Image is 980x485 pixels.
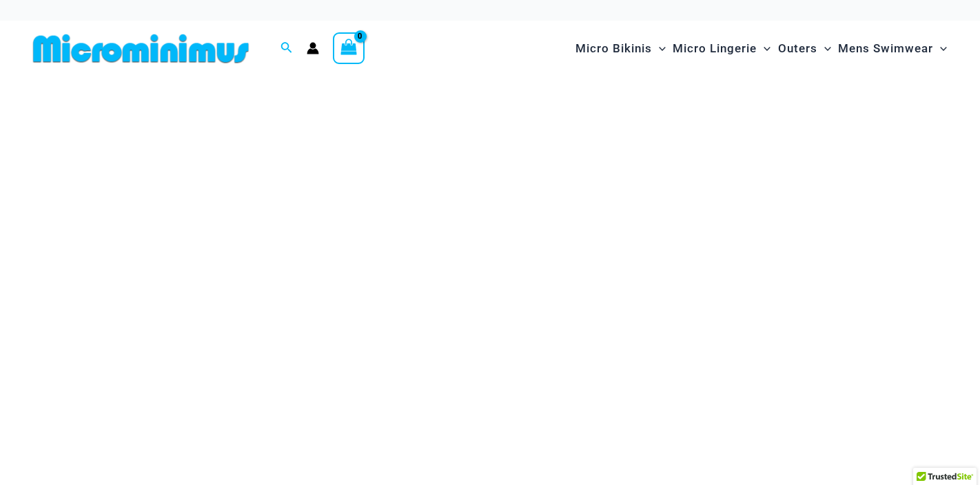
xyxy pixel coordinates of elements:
a: Mens SwimwearMenu ToggleMenu Toggle [835,28,950,70]
span: Menu Toggle [757,31,770,66]
span: Micro Bikinis [575,31,652,66]
a: View Shopping Cart, empty [333,32,365,64]
span: Mens Swimwear [838,31,933,66]
a: OutersMenu ToggleMenu Toggle [775,28,835,70]
a: Micro LingerieMenu ToggleMenu Toggle [669,28,774,70]
a: Account icon link [307,42,319,54]
nav: Site Navigation [570,25,952,72]
span: Outers [778,31,817,66]
span: Menu Toggle [817,31,831,66]
a: Micro BikinisMenu ToggleMenu Toggle [572,28,669,70]
span: Micro Lingerie [673,31,757,66]
span: Menu Toggle [933,31,947,66]
img: MM SHOP LOGO FLAT [28,33,254,64]
a: Search icon link [280,40,293,57]
span: Menu Toggle [652,31,666,66]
